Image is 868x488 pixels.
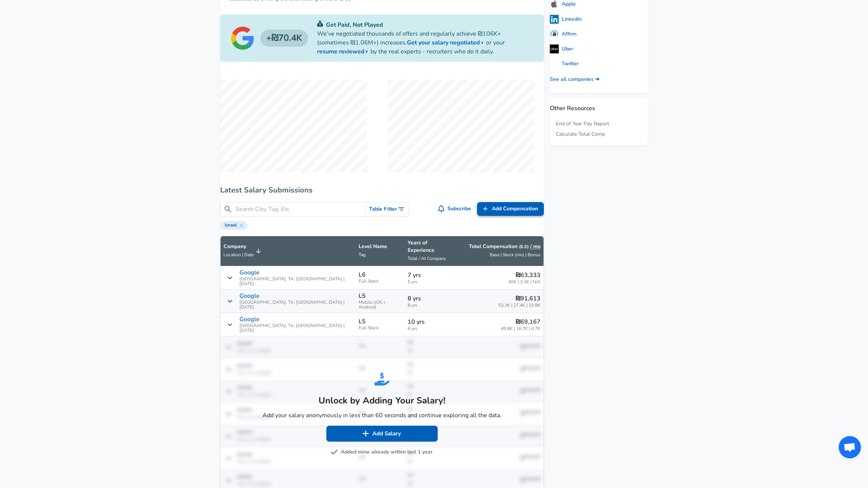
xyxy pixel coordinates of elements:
button: Subscribe [437,202,474,216]
span: [GEOGRAPHIC_DATA], TA, [GEOGRAPHIC_DATA] | [DATE] [239,277,353,286]
p: 10 yrs [408,317,453,326]
p: Google [239,293,260,299]
a: Affirm [550,30,577,39]
a: See all companies ➜ [550,76,600,83]
a: LinkedIn [550,15,582,24]
span: Base | Stock (mo) | Bonus [490,252,541,258]
p: 7 yrs [408,271,453,280]
span: Total Compensation (ILS) / moBase | Stock (mo) | Bonus [459,243,541,259]
span: Israel [222,222,240,228]
span: 60K | 3.3K | N/A [509,280,541,284]
img: linkedinlogo.png [550,15,559,24]
img: svg+xml;base64,PHN2ZyB4bWxucz0iaHR0cDovL3d3dy53My5vcmcvMjAwMC9zdmciIGZpbGw9IiMwYzU0NjAiIHZpZXdCb3... [317,21,323,27]
a: Twitter [550,59,579,68]
span: 53.3K | 27.4K | 10.8K [498,303,541,308]
span: Tag [359,252,366,258]
img: svg+xml;base64,PHN2ZyB4bWxucz0iaHR0cDovL3d3dy53My5vcmcvMjAwMC9zdmciIGZpbGw9IiMyNjhERUMiIHZpZXdCb3... [375,372,389,386]
h6: Latest Salary Submissions [220,184,544,196]
h5: Unlock by Adding Your Salary! [262,395,502,406]
span: 45.8K | 16.7K | 6.7K [501,326,541,331]
p: ₪69,167 [501,317,541,326]
span: 5 yrs [408,280,453,284]
button: Added mine already within last 1 year [332,448,433,457]
p: ₪63,333 [509,271,541,280]
p: Years of Experience [408,239,453,254]
p: Add your salary anonymously in less than 60 seconds and continue exploring all the data. [262,411,502,420]
span: Full Stack [359,279,402,284]
div: Open chat [839,436,861,458]
p: Get Paid, Not Played [317,20,533,29]
span: CompanyLocation | Date [223,243,263,259]
input: Search City, Tag, Etc [235,205,363,214]
p: Company [223,243,254,250]
p: Total Compensation [469,243,541,250]
a: End of Year Pay Report [556,120,609,128]
a: resume reviewed [317,47,371,56]
p: Google [239,269,260,276]
a: Calculate Total Comp [556,131,605,138]
a: Google logo₪70.4K [231,26,308,50]
span: 6 yrs [408,326,453,331]
p: L5 [359,318,366,325]
button: (ILS) [519,244,529,250]
a: Add Compensation [477,202,544,216]
span: Mobile (iOS + Android) [359,300,402,310]
img: 10SwgdJ.png [550,30,559,39]
button: Add Salary [326,426,438,441]
span: Add Compensation [492,204,538,214]
span: Full Stack [359,326,402,330]
a: Uber [550,44,573,53]
p: L5 [359,293,366,299]
div: Israel [220,221,247,230]
p: We've negotiated thousands of offers and regularly achieve ₪106K+ (sometimes ₪1.06M+) increases. ... [317,29,533,56]
span: [GEOGRAPHIC_DATA], TA, [GEOGRAPHIC_DATA] | [DATE] [239,323,353,333]
img: svg+xml;base64,PHN2ZyB4bWxucz0iaHR0cDovL3d3dy53My5vcmcvMjAwMC9zdmciIGZpbGw9IiM3NTc1NzUiIHZpZXdCb3... [330,448,338,456]
img: uitCbKH.png [550,59,559,68]
span: [GEOGRAPHIC_DATA], TA, [GEOGRAPHIC_DATA] | [DATE] [239,300,353,310]
a: Get your salary negotiated [407,38,486,47]
p: Other Resources [550,98,648,113]
button: Toggle Search Filters [366,202,409,216]
p: Level Name [359,243,402,250]
span: Location | Date [223,252,254,258]
p: 8 yrs [408,294,453,303]
span: Total / At Company [408,255,446,261]
span: 8 yrs [408,303,453,308]
p: L6 [359,271,366,278]
p: Google [239,316,260,323]
p: ₪91,613 [498,294,541,303]
img: uberlogo.png [550,44,559,53]
img: Google logo [231,26,254,50]
button: / mo [530,243,541,250]
h4: ₪70.4K [260,30,308,47]
img: svg+xml;base64,PHN2ZyB4bWxucz0iaHR0cDovL3d3dy53My5vcmcvMjAwMC9zdmciIGZpbGw9IiNmZmZmZmYiIHZpZXdCb3... [362,430,369,437]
